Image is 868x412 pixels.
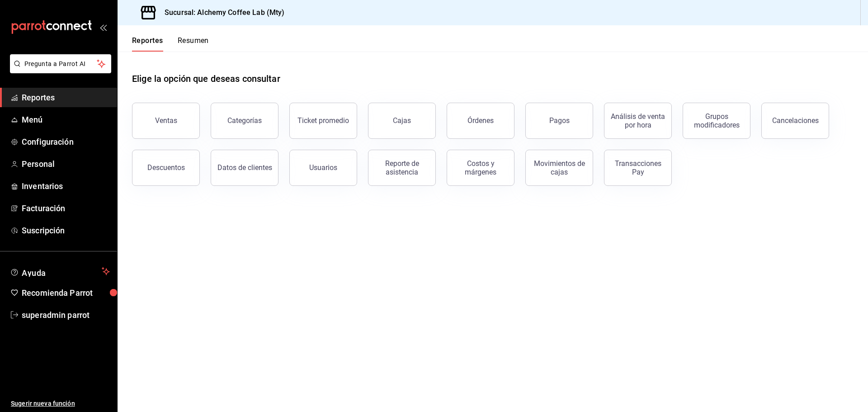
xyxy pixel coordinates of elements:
h3: Sucursal: Alchemy Coffee Lab (Mty) [157,7,284,18]
div: Cancelaciones [772,116,819,125]
button: Cajas [368,103,436,139]
span: Menú [22,114,110,126]
div: Reporte de asistencia [374,159,430,176]
div: Movimientos de cajas [531,159,587,176]
button: Datos de clientes [211,150,278,186]
div: Análisis de venta por hora [610,112,666,129]
div: Pagos [549,116,570,125]
div: Ventas [155,116,177,125]
div: Categorías [227,116,262,125]
button: Reporte de asistencia [368,150,436,186]
button: Categorías [211,103,278,139]
span: superadmin parrot [22,309,110,321]
div: Órdenes [467,116,494,125]
button: Descuentos [132,150,200,186]
span: Pregunta a Parrot AI [24,59,97,69]
button: Transacciones Pay [604,150,672,186]
div: Ticket promedio [297,116,349,125]
div: navigation tabs [132,36,209,52]
button: Ticket promedio [289,103,357,139]
button: Pagos [525,103,593,139]
h1: Elige la opción que deseas consultar [132,72,280,85]
span: Personal [22,158,110,170]
button: Costos y márgenes [447,150,514,186]
button: Resumen [178,36,209,52]
div: Datos de clientes [217,163,272,172]
button: Análisis de venta por hora [604,103,672,139]
div: Transacciones Pay [610,159,666,176]
button: open_drawer_menu [99,24,107,31]
button: Órdenes [447,103,514,139]
button: Reportes [132,36,163,52]
button: Usuarios [289,150,357,186]
span: Configuración [22,136,110,148]
span: Inventarios [22,180,110,192]
span: Suscripción [22,224,110,237]
button: Grupos modificadores [683,103,750,139]
span: Recomienda Parrot [22,287,110,299]
button: Movimientos de cajas [525,150,593,186]
button: Cancelaciones [761,103,829,139]
span: Ayuda [22,266,98,277]
span: Sugerir nueva función [11,399,110,408]
span: Facturación [22,202,110,214]
div: Cajas [393,116,411,125]
span: Reportes [22,91,110,104]
button: Ventas [132,103,200,139]
a: Pregunta a Parrot AI [6,66,111,75]
div: Costos y márgenes [453,159,509,176]
div: Usuarios [309,163,337,172]
div: Grupos modificadores [689,112,745,129]
div: Descuentos [147,163,185,172]
button: Pregunta a Parrot AI [10,54,111,73]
